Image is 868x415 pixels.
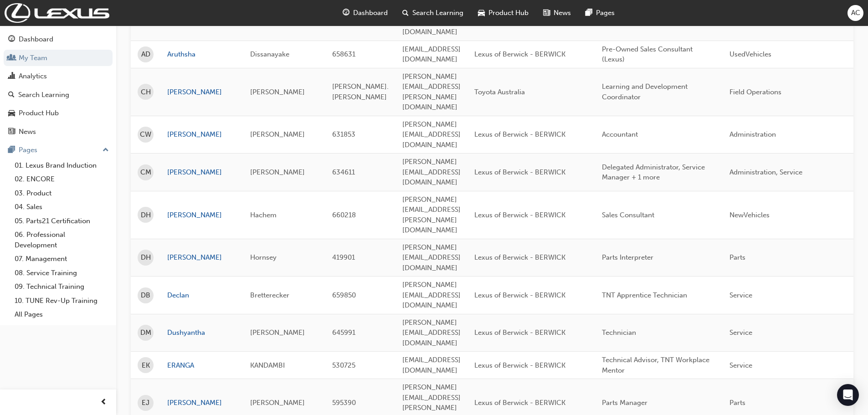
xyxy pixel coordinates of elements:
span: [PERSON_NAME] [250,328,305,337]
button: Pages [4,142,113,159]
span: prev-icon [100,397,107,408]
a: 06. Professional Development [11,228,113,252]
span: 634611 [332,168,355,176]
span: Parts Manager [602,399,647,407]
span: News [554,8,571,18]
button: AC [847,5,863,21]
span: [EMAIL_ADDRESS][DOMAIN_NAME] [402,45,461,64]
img: Trak [5,3,109,23]
a: pages-iconPages [578,4,622,22]
span: pages-icon [8,146,15,154]
div: Product Hub [19,108,59,118]
span: news-icon [543,7,550,19]
span: DH [141,210,151,220]
span: Lexus of Berwick - BERWICK [474,328,565,337]
span: Hachem [250,211,277,219]
a: [PERSON_NAME] [167,252,236,263]
a: News [4,123,113,140]
a: Search Learning [4,87,113,103]
span: Technical Advisor, TNT Workplace Mentor [602,356,709,374]
span: [PERSON_NAME][EMAIL_ADDRESS][DOMAIN_NAME] [402,243,461,272]
span: Service [729,361,752,369]
span: Learning and Development Coordinator [602,82,688,101]
a: 10. TUNE Rev-Up Training [11,294,113,308]
span: [PERSON_NAME].[PERSON_NAME] [332,82,389,101]
span: [PERSON_NAME][EMAIL_ADDRESS][DOMAIN_NAME] [402,120,461,149]
span: Dashboard [353,8,388,18]
span: Administration, Service [729,168,802,176]
span: Search Learning [412,8,463,18]
span: 595390 [332,399,356,407]
span: 660218 [332,211,356,219]
span: Lexus of Berwick - BERWICK [474,130,565,138]
span: Lexus of Berwick - BERWICK [474,168,565,176]
a: [PERSON_NAME] [167,210,236,220]
span: car-icon [8,109,15,118]
span: [PERSON_NAME][EMAIL_ADDRESS][PERSON_NAME][DOMAIN_NAME] [402,72,461,112]
span: [PERSON_NAME] [250,168,305,176]
span: Sales Consultant [602,211,654,219]
a: Declan [167,290,236,301]
span: EK [142,360,150,371]
span: 530725 [332,361,355,369]
span: Lexus of Berwick - BERWICK [474,211,565,219]
span: KANDAMBI [250,361,285,369]
span: Technician [602,328,636,337]
span: 631853 [332,130,355,138]
span: NewVehicles [729,211,770,219]
span: people-icon [8,54,15,62]
a: All Pages [11,307,113,322]
div: Open Intercom Messenger [837,384,859,406]
span: CM [140,167,151,178]
span: Toyota Australia [474,88,525,96]
span: AC [851,8,860,18]
span: Bretterecker [250,291,289,299]
a: Product Hub [4,105,113,122]
div: Search Learning [18,90,69,100]
span: Lexus of Berwick - BERWICK [474,361,565,369]
span: [PERSON_NAME][EMAIL_ADDRESS][DOMAIN_NAME] [402,158,461,186]
a: 04. Sales [11,200,113,214]
span: CH [141,87,151,97]
span: [PERSON_NAME] [250,88,305,96]
span: [PERSON_NAME][EMAIL_ADDRESS][DOMAIN_NAME] [402,318,461,347]
span: Accountant [602,130,638,138]
span: 419901 [332,253,355,261]
a: [PERSON_NAME] [167,167,236,178]
span: 658631 [332,50,355,58]
span: Pages [596,8,615,18]
span: search-icon [402,7,409,19]
span: Lexus of Berwick - BERWICK [474,399,565,407]
a: 05. Parts21 Certification [11,214,113,228]
span: news-icon [8,128,15,136]
span: Field Operations [729,88,781,96]
a: My Team [4,50,113,67]
a: 07. Management [11,252,113,266]
span: AD [141,49,150,60]
span: DH [141,252,151,263]
span: [PERSON_NAME][EMAIL_ADDRESS][DOMAIN_NAME] [402,281,461,309]
span: EJ [142,398,149,408]
a: 08. Service Training [11,266,113,280]
a: [PERSON_NAME] [167,87,236,97]
span: Administration [729,130,776,138]
a: 03. Product [11,186,113,200]
span: Product Hub [488,8,529,18]
a: Dushyantha [167,328,236,338]
span: [EMAIL_ADDRESS][DOMAIN_NAME] [402,356,461,374]
span: Lexus of Berwick - BERWICK [474,50,565,58]
span: TNT Apprentice Technician [602,291,687,299]
span: UsedVehicles [729,50,771,58]
span: chart-icon [8,72,15,81]
span: [PERSON_NAME][EMAIL_ADDRESS][PERSON_NAME][DOMAIN_NAME] [402,195,461,235]
span: pages-icon [586,7,592,19]
span: guage-icon [343,7,349,19]
a: 02. ENCORE [11,172,113,186]
span: DM [140,328,151,338]
a: guage-iconDashboard [335,4,395,22]
a: search-iconSearch Learning [395,4,471,22]
span: [PERSON_NAME] [250,399,305,407]
a: news-iconNews [536,4,578,22]
span: Parts Interpreter [602,253,653,261]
